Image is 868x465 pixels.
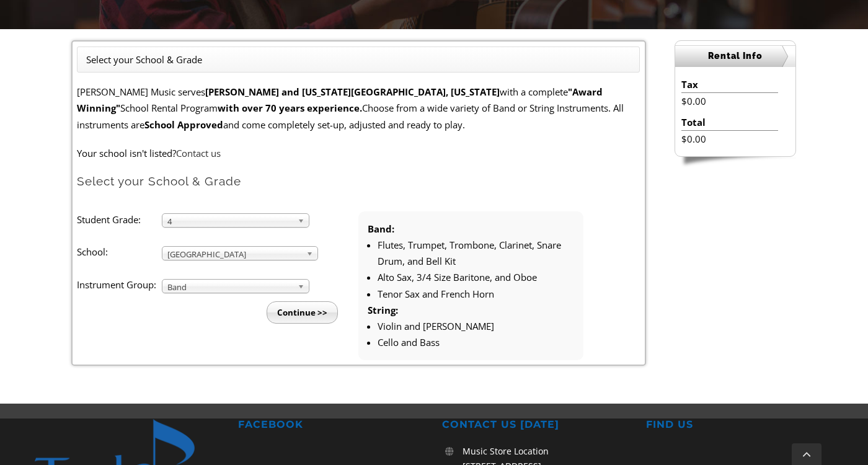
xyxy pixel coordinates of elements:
[378,318,574,334] li: Violin and [PERSON_NAME]
[368,304,398,316] strong: String:
[167,280,293,294] span: Band
[675,45,795,67] h2: Rental Info
[681,93,777,109] li: $0.00
[218,102,362,114] strong: with over 70 years experience.
[368,223,394,235] strong: Band:
[675,157,796,168] img: sidebar-footer.png
[167,214,293,229] span: 4
[77,174,640,189] h2: Select your School & Grade
[681,114,777,131] li: Total
[378,237,574,270] li: Flutes, Trumpet, Trombone, Clarinet, Snare Drum, and Bell Kit
[681,131,777,147] li: $0.00
[167,247,301,262] span: [GEOGRAPHIC_DATA]
[681,76,777,93] li: Tax
[646,418,834,432] h2: FIND US
[77,244,161,260] label: School:
[205,86,500,98] strong: [PERSON_NAME] and [US_STATE][GEOGRAPHIC_DATA], [US_STATE]
[378,334,574,350] li: Cello and Bass
[77,211,161,228] label: Student Grade:
[77,277,161,293] label: Instrument Group:
[238,418,426,432] h2: FACEBOOK
[378,269,574,285] li: Alto Sax, 3/4 Size Baritone, and Oboe
[77,145,640,161] p: Your school isn't listed?
[144,118,223,131] strong: School Approved
[77,84,640,133] p: [PERSON_NAME] Music serves with a complete School Rental Program Choose from a wide variety of Ba...
[442,418,630,432] h2: CONTACT US [DATE]
[378,286,574,302] li: Tenor Sax and French Horn
[267,301,338,324] input: Continue >>
[86,51,202,68] li: Select your School & Grade
[176,147,221,159] a: Contact us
